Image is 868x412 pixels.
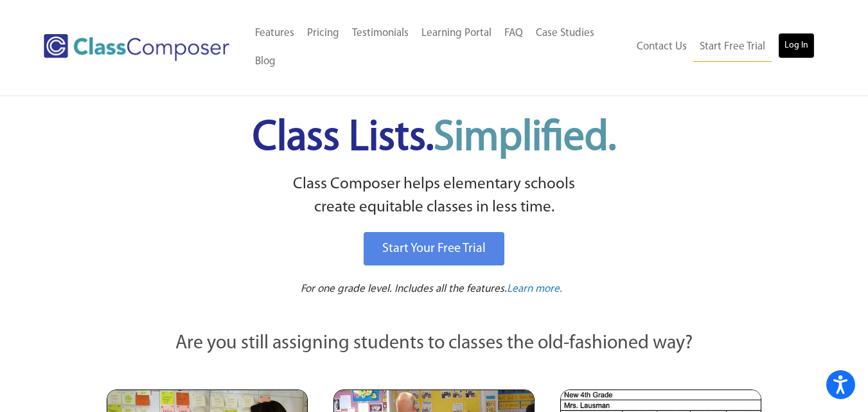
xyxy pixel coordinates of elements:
[529,19,601,48] a: Case Studies
[415,19,498,48] a: Learning Portal
[301,283,507,294] span: For one grade level. Includes all the features.
[105,173,764,220] p: Class Composer helps elementary schools create equitable classes in less time.
[301,19,346,48] a: Pricing
[249,48,282,76] a: Blog
[364,232,504,265] a: Start Your Free Trial
[498,19,529,48] a: FAQ
[249,19,301,48] a: Features
[507,282,562,298] a: Learn more.
[107,330,762,358] p: Are you still assigning students to classes the old-fashioned way?
[629,33,815,62] nav: Header Menu
[252,118,616,159] span: Class Lists.
[346,19,415,48] a: Testimonials
[382,242,486,255] span: Start Your Free Trial
[434,118,616,159] span: Simplified.
[693,33,772,62] a: Start Free Trial
[507,283,562,294] span: Learn more.
[44,34,229,61] img: Class Composer
[778,33,815,58] a: Log In
[249,19,630,76] nav: Header Menu
[630,33,693,61] a: Contact Us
